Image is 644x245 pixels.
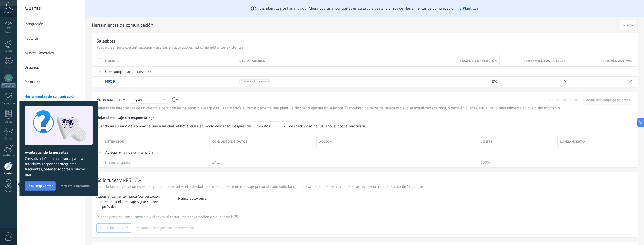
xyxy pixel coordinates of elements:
[96,45,633,50] p: Puede crear bots con anticipación y usarlos en activadores, así como editar los existentes
[569,77,632,87] div: 0
[25,75,80,89] a: Plantillas
[1,102,16,105] div: Calendario
[481,139,493,144] span: Límite
[1,154,16,157] div: Estadísticas
[251,121,289,131] button: 5 minutos
[1,120,16,124] div: Listas
[17,89,85,104] li: Herramientas de comunicación
[130,69,152,74] span: un nuevo bot
[103,147,207,157] div: Agregar una nueva intención
[130,95,168,104] button: Inglés
[25,181,56,191] button: Ir al Help Center
[96,112,633,121] div: Dejar el mensaje sin respuesta
[114,69,116,74] span: o
[500,77,566,87] div: 0
[96,214,633,219] p: Puedes personalizar el mensaje y el texto al cerrar una conversación en el bot de NPS
[17,60,85,75] li: Usuarios
[564,79,566,84] span: 0
[1,49,16,53] div: Leads
[105,139,124,144] span: Intención
[524,59,566,63] span: Lanzamientos totales
[25,46,80,60] a: Ajustes Generales
[57,182,92,190] button: Perfecto, entendido
[1,83,16,88] div: WhatsApp
[4,11,13,15] span: Cuenta
[105,160,132,165] a: Frases a ignorar
[96,96,125,103] div: Potenciar la IA
[92,20,618,30] h2: Herramientas de comunicación
[1,172,16,175] div: Ajustes
[178,196,208,201] span: Nunca auto-cerrar
[96,38,116,44] div: Salesbots
[456,6,478,11] a: Ir a Plantillas
[560,139,585,144] span: Lanzamiento
[630,79,632,84] span: 0
[478,157,555,167] div: 100%
[431,77,497,87] div: 0%
[25,17,80,31] a: Integración
[96,184,633,189] p: Cuando las conversaciones se marcan como cerradas, el Salesbot le envía al cliente un mensaje per...
[105,69,114,74] span: Crear
[17,31,85,46] li: Facturas
[96,121,289,131] span: Cuando un usuario de Kommo se une a un chat, el bot entrará en modo descanso. Después de
[212,139,248,144] span: Conjunto de datos
[17,17,85,31] li: Integración
[60,184,90,188] span: Perfecto, entendido
[17,46,85,60] li: Ajustes Generales
[1,190,16,193] div: Ayuda
[460,59,497,63] span: Tasa de conversión
[623,23,635,27] span: Guardar
[492,79,497,84] span: 0%
[96,121,369,131] span: de inactividad del usuario, el bot se reactivará.
[1,66,16,69] div: Chats
[1,137,16,140] div: Correo
[105,79,119,84] a: NPS Bot
[96,194,171,210] span: Automáticamente marca "conversación finalizada" si el mensaje sigue sin leer después de:
[25,89,80,104] a: Herramientas de comunicación
[105,59,120,63] span: Nombre
[620,20,638,30] button: Guardar
[239,79,270,84] span: Conversación cerrada
[25,150,93,155] h2: Ayuda cuando la necesitas
[253,124,270,129] span: 5 minutos
[25,60,80,75] a: Usuarios
[25,31,80,46] a: Facturas
[217,160,220,165] a: ...
[132,97,142,102] span: Inglés
[28,184,53,188] span: Ir al Help Center
[481,160,490,165] span: 100%
[258,6,478,11] span: ¡Las plantillas se han movido! Ahora podrás encontrarlas en su propia pestaña arriba de Herramien...
[96,106,633,111] p: Detecta las intenciones de un cliente a partir de las palabras claves que utilizan, y envía autom...
[239,59,265,63] span: Disparadores
[601,59,632,63] span: Sesiones activas
[25,156,93,177] span: Consulta el Centro de ayuda para ver tutoriales, responder preguntas frecuentes, obtener soporte ...
[96,177,131,183] div: Solicitudes y NPS
[319,139,332,144] span: Acción
[1,31,16,34] div: Panel
[116,69,131,74] span: importar
[17,75,85,89] li: Plantillas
